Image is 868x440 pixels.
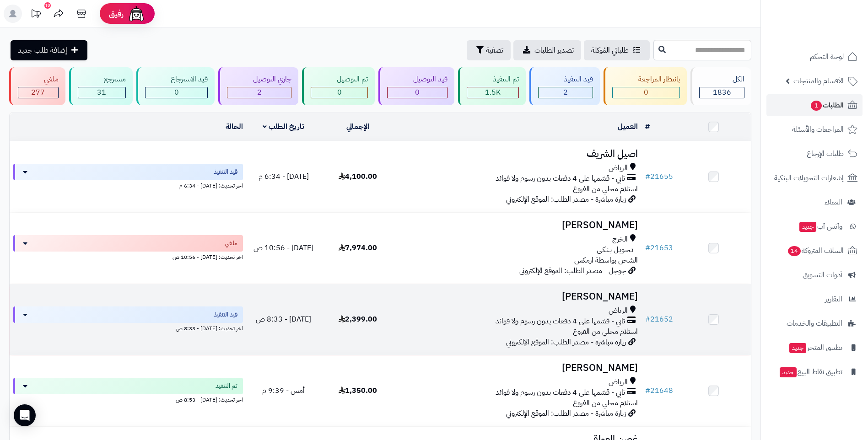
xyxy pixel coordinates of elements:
[486,45,503,56] span: تصفية
[573,183,638,194] span: استلام محلي من الفروع
[388,87,447,98] div: 0
[539,87,593,98] div: 2
[563,87,568,98] span: 2
[645,171,673,182] a: #21655
[14,404,36,426] div: Open Intercom Messenger
[534,45,574,56] span: تصدير الطلبات
[780,367,797,377] span: جديد
[766,46,863,68] a: لوحة التحكم
[467,40,511,60] button: تصفية
[377,67,456,105] a: قيد التوصيل 0
[467,74,519,85] div: تم التنفيذ
[766,312,863,334] a: التطبيقات والخدمات
[399,220,638,231] h3: [PERSON_NAME]
[109,8,124,19] span: رفيق
[78,87,125,98] div: 31
[766,337,863,359] a: تطبيق المتجرجديد
[214,167,237,177] span: قيد التنفيذ
[538,74,593,85] div: قيد التنفيذ
[803,268,842,281] span: أدوات التسويق
[573,326,638,337] span: استلام محلي من الفروع
[612,234,628,245] span: الخرج
[645,242,673,253] a: #21653
[766,240,863,262] a: السلات المتروكة14
[645,242,650,253] span: #
[44,2,51,9] div: 10
[513,40,581,60] a: تصدير الطلبات
[645,121,650,132] a: #
[311,74,368,85] div: تم التوصيل
[506,408,626,419] span: زيارة مباشرة - مصدر الطلب: الموقع الإلكتروني
[13,252,243,261] div: اخر تحديث: [DATE] - 10:56 ص
[97,87,106,98] span: 31
[18,74,59,85] div: ملغي
[766,361,863,383] a: تطبيق نقاط البيعجديد
[496,316,625,327] span: تابي - قسّمها على 4 دفعات بدون رسوم ولا فوائد
[798,220,842,233] span: وآتس آب
[766,118,863,140] a: المراجعات والأسئلة
[339,242,377,253] span: 7,974.00
[644,87,648,98] span: 0
[257,87,262,98] span: 2
[145,74,208,85] div: قيد الاسترجاع
[339,171,377,182] span: 4,100.00
[779,365,842,378] span: تطبيق نقاط البيع
[225,239,237,248] span: ملغي
[597,245,633,255] span: تـحـويـل بـنـكـي
[806,25,859,44] img: logo-2.png
[216,67,300,105] a: جاري التوصيل 2
[591,45,629,56] span: طلباتي المُوكلة
[766,215,863,237] a: وآتس آبجديد
[645,385,650,396] span: #
[13,323,243,333] div: اخر تحديث: [DATE] - 8:33 ص
[456,67,528,105] a: تم التنفيذ 1.5K
[810,50,844,63] span: لوحة التحكم
[573,397,638,408] span: استلام محلي من الفروع
[787,317,842,330] span: التطبيقات والخدمات
[135,67,217,105] a: قيد الاسترجاع 0
[415,87,420,98] span: 0
[766,264,863,286] a: أدوات التسويق
[337,87,342,98] span: 0
[519,265,626,276] span: جوجل - مصدر الطلب: الموقع الإلكتروني
[689,67,753,105] a: الكل1836
[253,242,313,253] span: [DATE] - 10:56 ص
[227,87,291,98] div: 2
[24,5,47,25] a: تحديثات المنصة
[584,40,650,60] a: طلباتي المُوكلة
[766,94,863,116] a: الطلبات1
[127,5,146,23] img: ai-face.png
[613,87,679,98] div: 0
[609,163,628,173] span: الرياض
[78,74,126,85] div: مسترجع
[216,381,237,391] span: تم التنفيذ
[399,291,638,302] h3: [PERSON_NAME]
[467,87,518,98] div: 1524
[496,173,625,184] span: تابي - قسّمها على 4 دفعات بدون رسوم ولا فوائد
[645,385,673,396] a: #21648
[792,123,844,136] span: المراجعات والأسئلة
[799,222,816,232] span: جديد
[713,87,731,98] span: 1836
[825,293,842,306] span: التقارير
[612,74,680,85] div: بانتظار المراجعة
[699,74,744,85] div: الكل
[339,385,377,396] span: 1,350.00
[807,147,844,160] span: طلبات الإرجاع
[766,143,863,165] a: طلبات الإرجاع
[263,121,304,132] a: تاريخ الطلب
[485,87,501,98] span: 1.5K
[609,377,628,387] span: الرياض
[774,172,844,184] span: إشعارات التحويلات البنكية
[300,67,377,105] a: تم التوصيل 0
[18,87,58,98] div: 277
[645,314,650,325] span: #
[387,74,447,85] div: قيد التوصيل
[788,341,842,354] span: تطبيق المتجر
[214,310,237,319] span: قيد التنفيذ
[13,180,243,190] div: اخر تحديث: [DATE] - 6:34 م
[262,385,305,396] span: أمس - 9:39 م
[574,255,638,266] span: الشحن بواسطة ارمكس
[787,244,844,257] span: السلات المتروكة
[7,67,67,105] a: ملغي 277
